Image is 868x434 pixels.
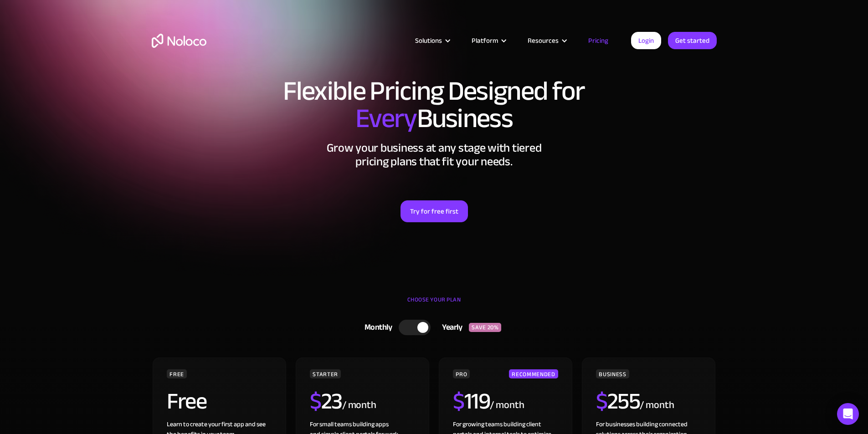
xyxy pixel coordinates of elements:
[355,93,417,144] span: Every
[152,34,206,48] a: home
[516,35,577,46] div: Resources
[167,390,206,413] h2: Free
[490,398,524,413] div: / month
[353,321,399,334] div: Monthly
[640,398,674,413] div: / month
[310,380,321,423] span: $
[404,35,460,46] div: Solutions
[152,77,717,132] h1: Flexible Pricing Designed for Business
[453,380,464,423] span: $
[415,35,442,46] div: Solutions
[342,398,376,413] div: / month
[596,380,607,423] span: $
[577,35,620,46] a: Pricing
[509,369,558,378] div: RECOMMENDED
[631,32,661,49] a: Login
[401,200,468,222] a: Try for free first
[460,35,516,46] div: Platform
[310,390,342,413] h2: 23
[431,321,469,334] div: Yearly
[152,141,717,168] h2: Grow your business at any stage with tiered pricing plans that fit your needs.
[310,369,340,378] div: STARTER
[596,369,629,378] div: BUSINESS
[453,369,470,378] div: PRO
[528,35,559,46] div: Resources
[167,369,187,378] div: FREE
[596,390,640,413] h2: 255
[469,323,501,332] div: SAVE 20%
[472,35,498,46] div: Platform
[668,32,717,49] a: Get started
[837,403,859,425] div: Open Intercom Messenger
[152,293,717,316] div: CHOOSE YOUR PLAN
[453,390,490,413] h2: 119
